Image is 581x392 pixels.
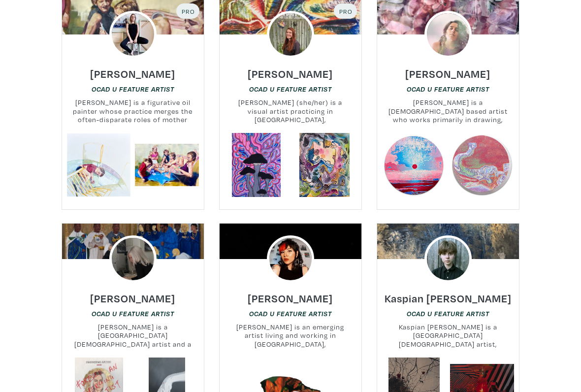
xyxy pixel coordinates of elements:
[248,292,333,305] h6: [PERSON_NAME]
[92,85,174,93] em: OCAD U Feature Artist
[385,289,512,300] a: Kaspian [PERSON_NAME]
[248,67,333,80] h6: [PERSON_NAME]
[405,65,490,76] a: [PERSON_NAME]
[424,11,472,58] img: phpThumb.php
[90,289,175,300] a: [PERSON_NAME]
[407,84,489,94] a: OCAD U Feature Artist
[407,85,489,93] em: OCAD U Feature Artist
[109,11,157,58] img: phpThumb.php
[109,235,157,283] img: phpThumb.php
[62,98,204,124] small: [PERSON_NAME] is a figurative oil painter whose practice merges the often-disparate roles of moth...
[248,289,333,300] a: [PERSON_NAME]
[90,65,175,76] a: [PERSON_NAME]
[248,65,333,76] a: [PERSON_NAME]
[92,310,174,318] em: OCAD U Feature Artist
[249,85,332,93] em: OCAD U Feature Artist
[385,292,512,305] h6: Kaspian [PERSON_NAME]
[267,11,314,58] img: phpThumb.php
[92,84,174,94] a: OCAD U Feature Artist
[267,235,314,283] img: phpThumb.php
[338,7,353,15] span: Pro
[220,323,361,349] small: [PERSON_NAME] is an emerging artist living and working in [GEOGRAPHIC_DATA], [GEOGRAPHIC_DATA]. S...
[377,323,519,349] small: Kaspian [PERSON_NAME] is a [GEOGRAPHIC_DATA][DEMOGRAPHIC_DATA] artist, working primarily in oil p...
[407,309,489,318] a: OCAD U Feature Artist
[92,309,174,318] a: OCAD U Feature Artist
[90,67,175,80] h6: [PERSON_NAME]
[249,309,332,318] a: OCAD U Feature Artist
[90,292,175,305] h6: [PERSON_NAME]
[249,310,332,318] em: OCAD U Feature Artist
[377,98,519,124] small: [PERSON_NAME] is a [DEMOGRAPHIC_DATA] based artist who works primarily in drawing, painting, and ...
[424,235,472,283] img: phpThumb.php
[62,323,204,349] small: [PERSON_NAME] is a [GEOGRAPHIC_DATA][DEMOGRAPHIC_DATA] artist and a graduate of [GEOGRAPHIC_DATA]...
[405,67,490,80] h6: [PERSON_NAME]
[407,310,489,318] em: OCAD U Feature Artist
[220,98,361,124] small: [PERSON_NAME] (she/her) is a visual artist practicing in [GEOGRAPHIC_DATA], [GEOGRAPHIC_DATA]. He...
[249,84,332,94] a: OCAD U Feature Artist
[181,7,195,15] span: Pro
